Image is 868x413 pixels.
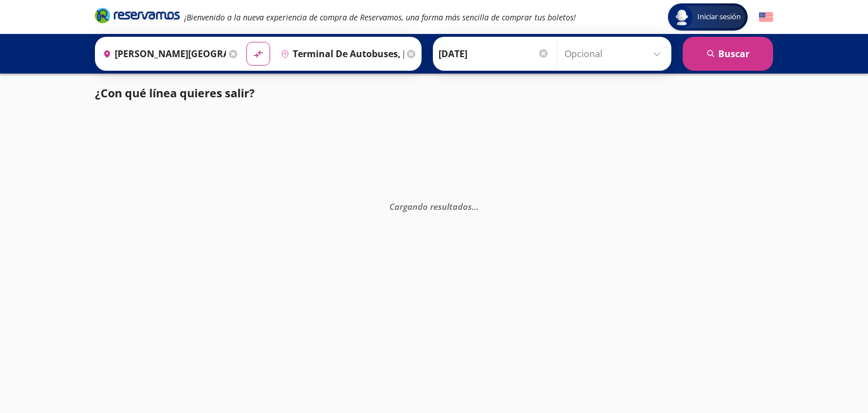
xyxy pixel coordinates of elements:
[95,85,255,102] p: ¿Con qué línea quieres salir?
[693,11,745,23] span: Iniciar sesión
[472,201,474,212] span: .
[95,7,180,24] i: Brand Logo
[565,40,666,68] input: Opcional
[759,10,773,24] button: English
[389,201,479,212] em: Cargando resultados
[474,201,476,212] span: .
[683,37,773,71] button: Buscar
[276,40,404,68] input: Buscar Destino
[95,7,180,27] a: Brand Logo
[98,40,226,68] input: Buscar Origen
[439,40,549,68] input: Elegir Fecha
[476,201,479,212] span: .
[184,12,576,23] em: ¡Bienvenido a la nueva experiencia de compra de Reservamos, una forma más sencilla de comprar tus...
